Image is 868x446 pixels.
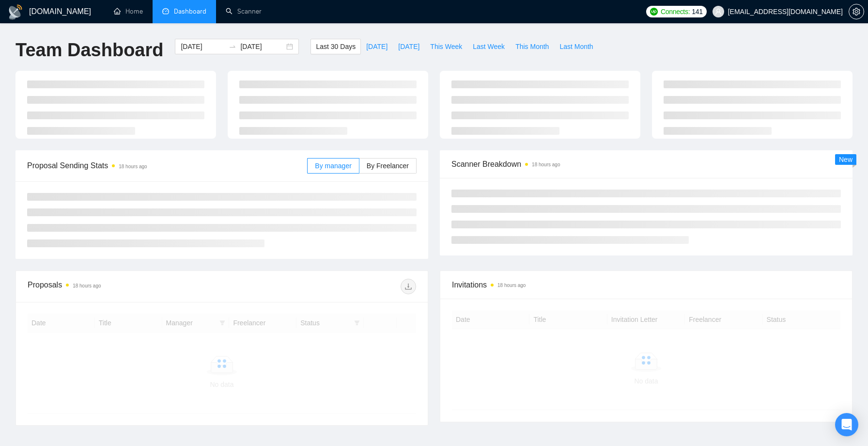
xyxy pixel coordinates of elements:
[73,283,101,288] time: 18 hours ago
[162,8,169,15] span: dashboard
[229,43,236,50] span: swap-right
[316,41,356,52] span: Last 30 Days
[473,41,505,52] span: Last Week
[849,8,864,16] a: setting
[650,8,658,16] img: upwork-logo.png
[181,41,225,52] input: Start date
[835,413,858,436] div: Open Intercom Messenger
[430,41,462,52] span: This Week
[692,6,702,17] span: 141
[452,279,840,291] span: Invitations
[510,39,554,54] button: This Month
[315,162,351,170] span: By manager
[849,8,864,16] span: setting
[451,158,841,170] span: Scanner Breakdown
[114,7,143,16] a: homeHome
[661,6,690,17] span: Connects:
[174,7,206,16] span: Dashboard
[229,43,236,50] span: to
[715,8,722,15] span: user
[8,4,23,20] img: logo
[393,39,425,54] button: [DATE]
[119,164,147,169] time: 18 hours ago
[361,39,393,54] button: [DATE]
[240,41,284,52] input: End date
[398,41,419,52] span: [DATE]
[310,39,361,54] button: Last 30 Days
[467,39,510,54] button: Last Week
[15,39,163,62] h1: Team Dashboard
[425,39,467,54] button: This Week
[515,41,549,52] span: This Month
[532,162,560,167] time: 18 hours ago
[559,41,593,52] span: Last Month
[497,283,526,288] time: 18 hours ago
[27,159,307,172] span: Proposal Sending Stats
[366,41,387,52] span: [DATE]
[554,39,598,54] button: Last Month
[226,7,262,16] a: searchScanner
[839,156,852,163] span: New
[367,162,409,170] span: By Freelancer
[849,4,864,19] button: setting
[28,279,222,294] div: Proposals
